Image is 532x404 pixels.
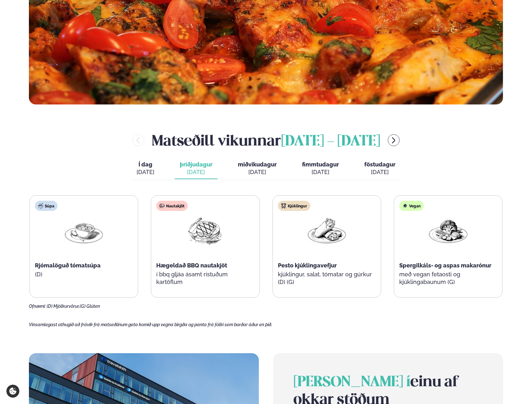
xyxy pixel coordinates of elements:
span: Hægeldað BBQ nautakjöt [156,262,227,269]
button: þriðjudagur [DATE] [175,158,218,179]
img: beef.svg [159,203,165,208]
p: kjúklingur, salat, tómatar og gúrkur (D) (G) [278,271,376,286]
button: fimmtudagur [DATE] [297,158,344,179]
h2: Matseðill vikunnar [152,130,380,151]
span: (D) Mjólkurvörur, [47,304,80,309]
div: Vegan [399,201,424,211]
img: soup.svg [38,203,43,208]
div: [DATE] [137,168,154,176]
button: menu-btn-left [132,134,144,146]
span: [PERSON_NAME] í [293,375,410,389]
span: miðvikudagur [238,161,277,168]
span: þriðjudagur [180,161,212,168]
p: í bbq gljáa ásamt ristuðum kartöflum [156,271,254,286]
div: [DATE] [364,168,395,176]
span: Pesto kjúklingavefjur [278,262,337,269]
button: Í dag [DATE] [131,158,159,179]
span: Vinsamlegast athugið að frávik frá matseðlinum geta komið upp vegna birgða og panta frá fólki sem... [29,322,272,327]
p: með vegan fetaosti og kjúklingabaunum (G) [399,271,497,286]
span: Spergilkáls- og aspas makarónur [399,262,491,269]
img: Vegan.png [428,216,468,246]
div: Nautakjöt [156,201,188,211]
span: (G) Glúten [80,304,100,309]
div: [DATE] [238,168,277,176]
span: Rjómalöguð tómatsúpa [35,262,101,269]
img: chicken.svg [281,203,286,208]
div: Kjúklingur [278,201,310,211]
span: fimmtudagur [302,161,339,168]
button: menu-btn-right [388,134,400,146]
div: Súpa [35,201,57,211]
a: Cookie settings [6,385,19,398]
span: föstudagur [364,161,395,168]
div: [DATE] [302,168,339,176]
img: Beef-Meat.png [185,216,226,246]
span: Ofnæmi: [29,304,46,309]
button: föstudagur [DATE] [359,158,401,179]
p: (D) [35,271,133,278]
span: Í dag [137,161,154,168]
img: Vegan.svg [402,203,407,208]
button: miðvikudagur [DATE] [233,158,282,179]
span: [DATE] - [DATE] [281,135,380,149]
img: Soup.png [64,216,104,246]
div: [DATE] [180,168,212,176]
img: Wraps.png [306,216,347,246]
